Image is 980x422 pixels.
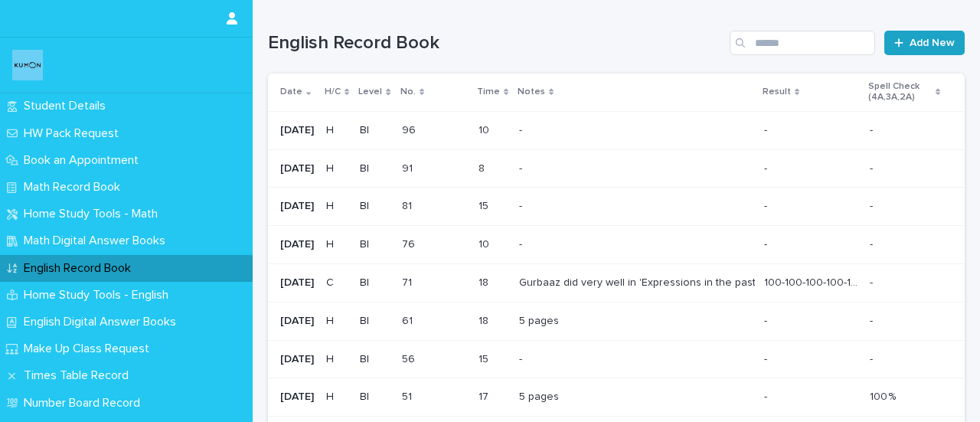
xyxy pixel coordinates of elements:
[360,238,389,251] p: BI
[402,121,419,137] p: 96
[870,388,899,404] p: 100 %
[870,121,876,137] p: -
[764,273,861,290] p: 100-100-100-100-100
[870,312,876,328] p: -
[868,78,931,106] p: Spell Check (4A,3A,2A)
[280,276,314,290] p: [DATE]
[402,159,416,175] p: 91
[18,342,162,356] p: Make Up Class Request
[479,350,492,366] p: 15
[870,350,876,366] p: -
[518,83,545,100] p: Notes
[910,38,955,48] span: Add New
[764,159,770,175] p: -
[268,302,965,340] tr: [DATE]HBI6161 1818 5 pages -- --
[479,312,492,328] p: 18
[280,391,314,404] p: [DATE]
[870,197,876,213] p: -
[18,207,170,221] p: Home Study Tools - Math
[519,276,752,290] div: Gurbaaz did very well in 'Expressions in the past '. Although he answers questions with good accu...
[280,238,314,251] p: [DATE]
[884,31,965,55] a: Add New
[360,391,389,404] p: BI
[400,83,416,100] p: No.
[764,312,770,328] p: -
[479,388,492,404] p: 17
[402,312,416,328] p: 61
[479,197,492,213] p: 15
[280,124,314,137] p: [DATE]
[268,149,965,188] tr: [DATE]HBI9191 88 - -- --
[360,353,389,366] p: BI
[18,315,188,329] p: English Digital Answer Books
[18,153,151,168] p: Book an Appointment
[764,350,770,366] p: -
[764,197,770,213] p: -
[519,200,522,213] div: -
[519,353,522,366] div: -
[519,238,522,251] div: -
[280,353,314,366] p: [DATE]
[730,31,875,55] input: Search
[280,83,302,100] p: Date
[268,111,965,149] tr: [DATE]HBI9696 1010 - -- --
[479,159,488,175] p: 8
[18,234,178,248] p: Math Digital Answer Books
[268,226,965,264] tr: [DATE]HBI7676 1010 - -- --
[326,315,348,328] p: H
[402,273,415,290] p: 71
[870,235,876,251] p: -
[479,273,492,290] p: 18
[402,235,418,251] p: 76
[870,159,876,175] p: -
[268,188,965,226] tr: [DATE]HBI8181 1515 - -- --
[18,396,152,411] p: Number Board Record
[18,99,118,113] p: Student Details
[325,83,341,100] p: H/C
[763,83,791,100] p: Result
[870,273,876,290] p: -
[360,276,389,290] p: BI
[360,315,389,328] p: BI
[519,315,559,328] div: 5 pages
[18,288,181,303] p: Home Study Tools - English
[268,340,965,378] tr: [DATE]HBI5656 1515 - -- --
[764,235,770,251] p: -
[360,124,389,137] p: BI
[360,200,389,213] p: BI
[477,83,500,100] p: Time
[479,121,492,137] p: 10
[326,200,348,213] p: H
[326,353,348,366] p: H
[268,263,965,302] tr: [DATE]CBI7171 1818 Gurbaaz did very well in 'Expressions in the past '. Although he answers quest...
[280,315,314,328] p: [DATE]
[18,126,131,141] p: HW Pack Request
[764,121,770,137] p: -
[402,350,418,366] p: 56
[358,83,382,100] p: Level
[519,124,522,137] div: -
[402,197,415,213] p: 81
[18,261,143,276] p: English Record Book
[280,200,314,213] p: [DATE]
[326,162,348,175] p: H
[268,378,965,417] tr: [DATE]HBI5151 1717 5 pages -- 100 %100 %
[402,388,415,404] p: 51
[519,391,559,404] div: 5 pages
[360,162,389,175] p: BI
[268,32,724,54] h1: English Record Book
[479,235,492,251] p: 10
[280,162,314,175] p: [DATE]
[764,388,770,404] p: -
[18,368,141,383] p: Times Table Record
[18,180,132,195] p: Math Record Book
[326,391,348,404] p: H
[519,162,522,175] div: -
[12,50,43,80] img: o6XkwfS7S2qhyeB9lxyF
[326,124,348,137] p: H
[326,276,348,290] p: C
[326,238,348,251] p: H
